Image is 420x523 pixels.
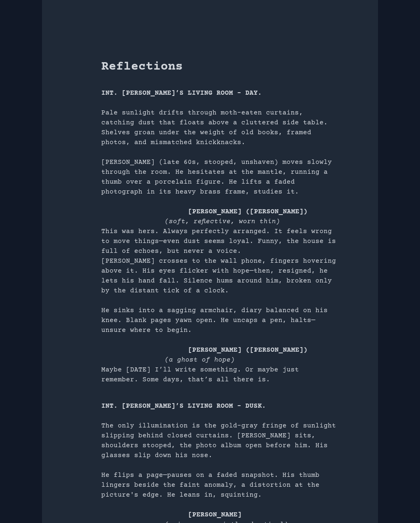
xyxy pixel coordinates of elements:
h1: Reflections [101,59,338,75]
p: (a ghost of hope) [165,355,338,365]
p: (soft, reflective, worn thin) [165,217,338,226]
p: INT. [PERSON_NAME]’S LIVING ROOM – DAY. [101,88,338,98]
p: Pale sunlight drifts through moth-eaten curtains, catching dust that floats above a cluttered sid... [101,108,338,147]
p: [PERSON_NAME] [188,510,338,520]
p: This was hers. Always perfectly arranged. It feels wrong to move things—even dust seems loyal. Fu... [101,226,338,256]
p: The only illumination is the gold-gray fringe of sunlight slipping behind closed curtains. [PERSO... [101,421,338,460]
p: Maybe [DATE] I’ll write something. Or maybe just remember. Some days, that’s all there is. [101,365,338,385]
p: INT. [PERSON_NAME]’S LIVING ROOM – DUSK. [101,401,338,411]
p: He sinks into a sagging armchair, diary balanced on his knee. Blank pages yawn open. He uncaps a ... [101,306,338,335]
p: [PERSON_NAME] ([PERSON_NAME]) [188,207,338,217]
p: He flips a page—pauses on a faded snapshot. His thumb lingers beside the faint anomaly, a distort... [101,470,338,500]
p: [PERSON_NAME] (late 60s, stooped, unshaven) moves slowly through the room. He hesitates at the ma... [101,157,338,197]
p: [PERSON_NAME] ([PERSON_NAME]) [188,345,338,355]
p: [PERSON_NAME] crosses to the wall phone, fingers hovering above it. His eyes flicker with hope—th... [101,256,338,296]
